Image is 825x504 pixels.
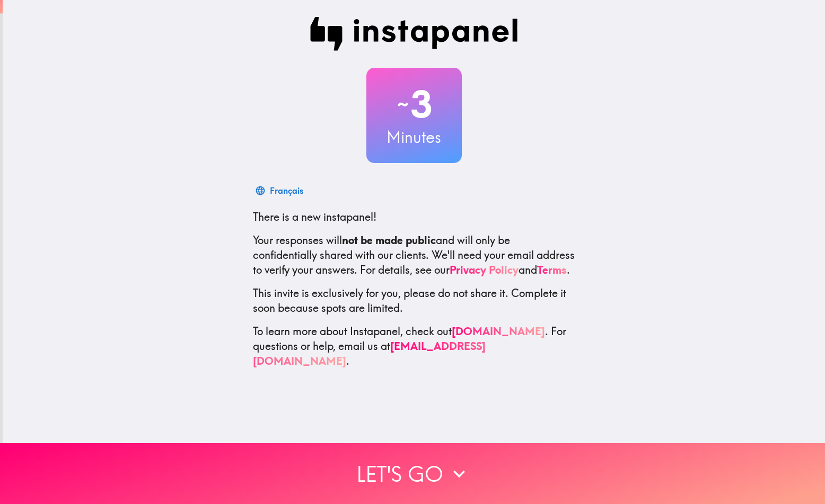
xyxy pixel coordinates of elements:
[450,263,519,276] a: Privacy Policy
[366,126,462,148] h3: Minutes
[342,233,436,247] b: not be made public
[253,324,575,368] p: To learn more about Instapanel, check out . For questions or help, email us at .
[310,17,518,51] img: Instapanel
[253,180,308,201] button: Français
[253,339,486,367] a: [EMAIL_ADDRESS][DOMAIN_NAME]
[270,183,303,198] div: Français
[396,88,410,120] span: ~
[452,325,545,338] a: [DOMAIN_NAME]
[253,210,376,223] span: There is a new instapanel!
[253,286,575,316] p: This invite is exclusively for you, please do not share it. Complete it soon because spots are li...
[253,233,575,277] p: Your responses will and will only be confidentially shared with our clients. We'll need your emai...
[366,83,462,126] h2: 3
[537,263,567,276] a: Terms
